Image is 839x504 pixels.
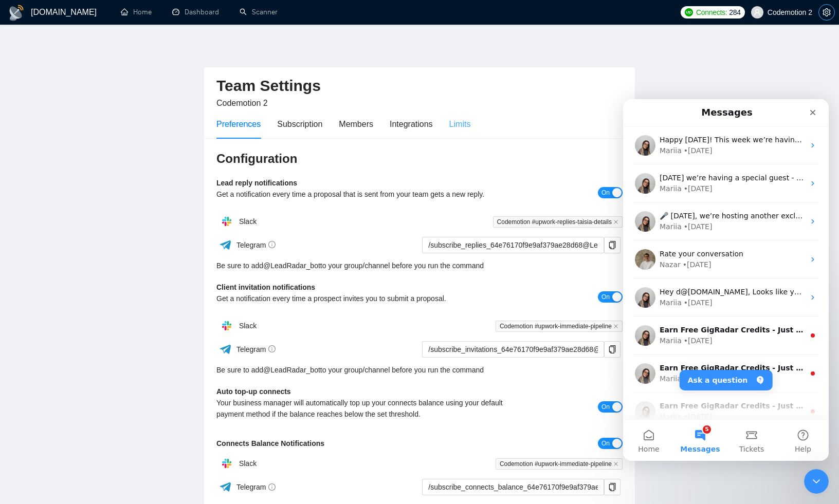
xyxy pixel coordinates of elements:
[277,118,322,130] div: Subscription
[493,216,623,228] span: Codemotion #upwork-replies-taisia-details
[239,217,257,226] span: Slack
[613,219,618,225] span: close
[390,118,433,130] div: Integrations
[236,483,276,491] span: Telegram
[605,241,620,249] span: copy
[819,8,834,16] span: setting
[601,291,610,303] span: On
[696,7,727,18] span: Connects:
[216,189,521,200] div: Get a notification every time a proposal that is sent from your team gets a new reply.
[216,397,521,420] div: Your business manager will automatically top up your connects balance using your default payment ...
[601,401,610,413] span: On
[268,345,276,352] span: info-circle
[623,99,829,461] iframe: To enrich screen reader interactions, please activate Accessibility in Grammarly extension settings
[268,241,276,248] span: info-circle
[240,8,278,16] a: searchScanner
[685,8,693,16] img: upwork-logo.png
[216,99,268,107] span: Codemotion 2
[219,480,232,493] img: ww3wtPAAAAAElFTkSuQmCC
[604,341,621,358] button: copy
[216,260,623,271] div: Be sure to add to your group/channel before you run the command
[613,461,618,466] span: close
[496,458,623,470] span: Codemotion #upwork-immediate-pipeline
[263,364,320,376] a: @LeadRadar_bot
[216,283,315,291] b: Client invitation notifications
[236,345,276,353] span: Telegram
[613,324,618,329] span: close
[239,459,257,468] span: Slack
[263,260,320,271] a: @LeadRadar_bot
[268,483,276,491] span: info-circle
[219,343,232,356] img: ww3wtPAAAAAElFTkSuQmCC
[216,315,237,336] img: hpQkSZIkSZIkSZIkSZIkSZIkSZIkSZIkSZIkSZIkSZIkSZIkSZIkSZIkSZIkSZIkSZIkSZIkSZIkSZIkSZIkSZIkSZIkSZIkS...
[219,238,232,251] img: ww3wtPAAAAAElFTkSuQmCC
[216,211,237,232] img: hpQkSZIkSZIkSZIkSZIkSZIkSZIkSZIkSZIkSZIkSZIkSZIkSZIkSZIkSZIkSZIkSZIkSZIkSZIkSZIkSZIkSZIkSZIkSZIkS...
[818,8,835,16] a: setting
[216,118,261,130] div: Preferences
[339,118,373,130] div: Members
[239,322,257,330] span: Slack
[216,439,324,447] b: Connects Balance Notifications
[216,76,623,97] h2: Team Settings
[604,479,621,495] button: copy
[601,438,610,449] span: On
[818,4,835,21] button: setting
[605,345,620,353] span: copy
[601,187,610,198] span: On
[449,118,471,130] div: Limits
[804,469,829,494] iframe: To enrich screen reader interactions, please activate Accessibility in Grammarly extension settings
[496,321,623,332] span: Codemotion #upwork-immediate-pipeline
[236,241,276,249] span: Telegram
[216,364,623,376] div: Be sure to add to your group/channel before you run the command
[216,387,291,396] b: Auto top-up connects
[121,8,152,16] a: homeHome
[8,5,25,21] img: logo
[172,8,219,16] a: dashboardDashboard
[216,293,521,304] div: Get a notification every time a prospect invites you to submit a proposal.
[604,237,621,253] button: copy
[729,7,740,18] span: 284
[216,151,623,167] h3: Configuration
[216,453,237,474] img: hpQkSZIkSZIkSZIkSZIkSZIkSZIkSZIkSZIkSZIkSZIkSZIkSZIkSZIkSZIkSZIkSZIkSZIkSZIkSZIkSZIkSZIkSZIkSZIkS...
[605,483,620,491] span: copy
[754,9,761,16] span: user
[216,179,297,187] b: Lead reply notifications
